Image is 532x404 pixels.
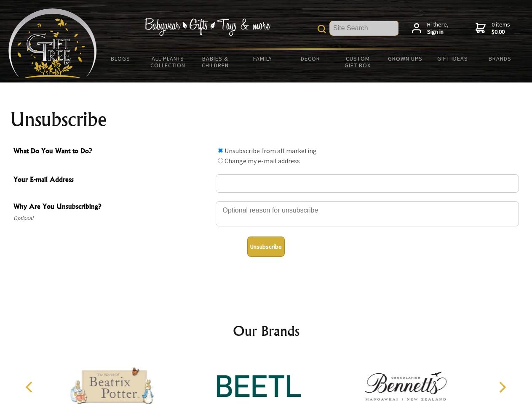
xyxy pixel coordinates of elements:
input: Site Search [330,21,398,35]
strong: $0.00 [492,28,510,36]
a: Babies & Children [192,50,239,74]
img: Babyware - Gifts - Toys and more... [8,8,97,78]
h2: Our Brands [17,321,516,341]
label: Change my e-mail address [225,157,300,165]
a: Brands [476,50,524,67]
a: Grown Ups [381,50,429,67]
a: 0 items$0.00 [476,21,510,36]
button: Next [493,378,511,396]
a: Custom Gift Box [334,50,382,74]
span: Hi there, [427,21,449,36]
a: BLOGS [97,50,144,67]
textarea: Why Are You Unsubscribing? [216,201,519,226]
h1: Unsubscribe [10,109,522,130]
a: Hi there,Sign in [412,21,449,36]
span: 0 items [492,21,510,36]
img: Babywear - Gifts - Toys & more [144,18,270,36]
a: Family [239,50,287,67]
a: Decor [286,50,334,67]
a: All Plants Collection [144,50,192,74]
button: Previous [21,378,40,396]
img: product search [318,25,326,33]
span: What Do You Want to Do? [13,146,211,158]
input: What Do You Want to Do? [218,158,223,163]
input: What Do You Want to Do? [218,148,223,153]
span: Your E-mail Address [13,174,211,186]
span: Optional [13,213,211,223]
input: Your E-mail Address [216,174,519,193]
button: Unsubscribe [247,237,285,257]
label: Unsubscribe from all marketing [225,146,317,155]
span: Why Are You Unsubscribing? [13,201,211,213]
strong: Sign in [427,28,449,36]
a: Gift Ideas [429,50,476,67]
